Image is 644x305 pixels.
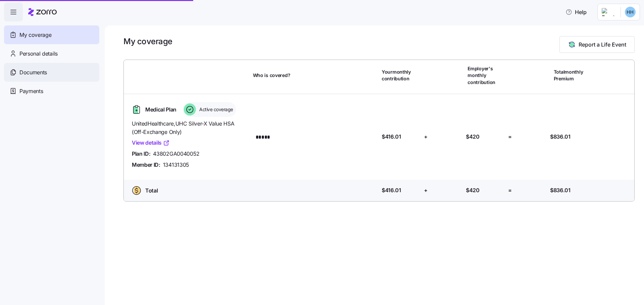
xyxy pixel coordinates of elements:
a: View details [132,139,170,147]
span: Total monthly Premium [554,69,591,82]
span: Active coverage [197,106,233,113]
span: 134131305 [163,161,189,169]
h1: My coverage [123,36,172,47]
span: Report a Life Event [579,41,626,49]
span: Plan ID: [132,150,150,158]
span: Total [145,186,158,195]
span: 43802GA0040052 [153,150,200,158]
a: Personal details [4,44,99,63]
span: = [508,186,512,195]
span: Member ID: [132,161,160,169]
span: Employer's monthly contribution [468,65,505,86]
span: Documents [19,68,47,77]
span: $416.01 [382,186,401,195]
a: Documents [4,63,99,82]
span: Your monthly contribution [382,69,419,82]
span: Who is covered? [253,72,290,79]
span: Payments [19,87,43,95]
span: + [424,133,428,141]
img: 96cb5a6b6735aca78c21fdbc50c0fee7 [625,7,636,17]
span: $420 [466,186,480,195]
span: $836.01 [550,133,571,141]
span: + [424,186,428,195]
a: My coverage [4,25,99,44]
span: UnitedHealthcare , UHC Silver-X Value HSA (Off-Exchange Only) [132,120,248,136]
span: $416.01 [382,133,401,141]
span: $420 [466,133,480,141]
img: Employer logo [602,8,615,16]
span: = [508,133,512,141]
span: Help [566,8,587,16]
span: Personal details [19,50,58,58]
button: Help [560,5,592,19]
button: Report a Life Event [559,36,635,53]
span: My coverage [19,31,51,39]
span: $836.01 [550,186,571,195]
a: Payments [4,82,99,100]
span: Medical Plan [145,105,176,114]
